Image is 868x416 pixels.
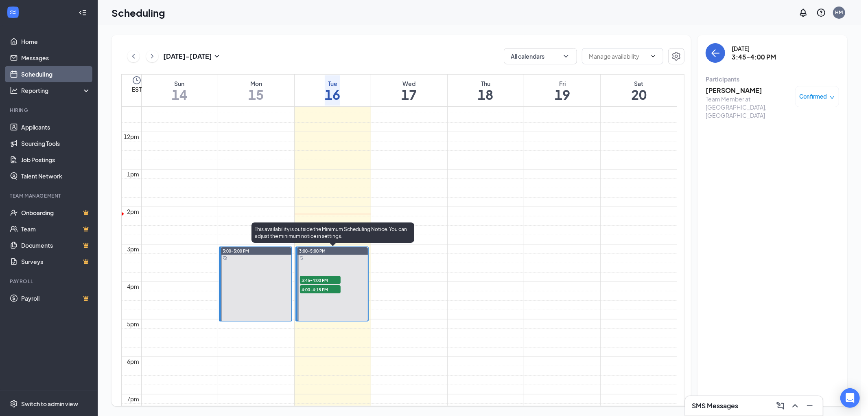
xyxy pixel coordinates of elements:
a: DocumentsCrown [21,237,91,253]
button: Settings [668,48,684,64]
div: 1pm [126,169,141,178]
div: [DATE] [732,44,776,53]
div: 3pm [126,244,141,253]
a: PayrollCrown [21,290,91,306]
span: 3:45-4:00 PM [300,276,341,284]
svg: Collapse [79,9,87,17]
div: 2pm [126,207,141,216]
div: Mon [248,79,264,88]
a: Job Postings [21,152,91,168]
h1: 14 [172,88,187,101]
div: Open Intercom Messenger [840,388,860,408]
span: 3:00-5:00 PM [223,248,249,254]
button: All calendarsChevronDown [504,48,577,64]
a: Home [21,33,91,50]
svg: Notifications [798,8,808,18]
span: 4:00-4:15 PM [300,285,341,293]
h3: SMS Messages [692,401,738,410]
svg: WorkstreamLogo [9,8,17,16]
button: ComposeMessage [774,399,787,412]
button: back-button [706,43,725,63]
svg: Clock [132,75,142,85]
a: Talent Network [21,168,91,184]
h1: Scheduling [112,6,165,20]
h1: 20 [631,88,647,101]
a: Sourcing Tools [21,135,91,152]
a: September 14, 2025 [170,75,189,106]
h1: 16 [325,88,340,101]
svg: Settings [10,400,18,408]
h1: 17 [401,88,417,101]
div: 4pm [126,282,141,291]
div: 12pm [122,132,141,141]
a: September 15, 2025 [247,75,265,106]
span: down [829,95,835,100]
div: 7pm [126,394,141,403]
h1: 19 [555,88,570,101]
h3: [DATE] - [DATE] [163,52,212,61]
a: Scheduling [21,66,91,82]
svg: Sync [300,256,304,260]
div: Wed [401,79,417,88]
div: Team Management [10,192,89,199]
div: Sat [631,79,647,88]
div: Fri [555,79,570,88]
button: Minimize [803,399,816,412]
svg: ChevronUp [790,401,800,411]
h1: 15 [248,88,264,101]
svg: ChevronDown [562,52,570,60]
svg: ComposeMessage [776,401,785,411]
a: September 17, 2025 [400,75,418,106]
a: Messages [21,50,91,66]
div: This availability is outside the Minimum Scheduling Notice. You can adjust the minimum notice in ... [251,222,414,243]
div: Reporting [21,86,91,95]
div: Hiring [10,107,89,114]
a: Applicants [21,119,91,135]
div: Team Member at [GEOGRAPHIC_DATA], [GEOGRAPHIC_DATA] [706,95,791,119]
svg: ArrowLeft [711,48,720,58]
button: ChevronUp [789,399,802,412]
h3: [PERSON_NAME] [706,86,791,95]
a: September 20, 2025 [630,75,648,106]
h3: 3:45-4:00 PM [732,53,776,62]
svg: QuestionInfo [816,8,826,18]
svg: Sync [223,256,227,260]
svg: ChevronLeft [129,51,138,61]
svg: Settings [671,51,681,61]
div: Payroll [10,278,89,285]
div: Participants [706,75,839,83]
a: September 18, 2025 [477,75,495,106]
span: Confirmed [800,92,827,101]
div: 5pm [126,319,141,328]
svg: ChevronRight [148,51,156,61]
button: ChevronRight [146,50,158,62]
div: Thu [478,79,494,88]
div: Tue [325,79,340,88]
svg: ChevronDown [650,53,656,59]
div: Switch to admin view [21,400,78,408]
svg: Analysis [10,86,18,95]
svg: SmallChevronDown [212,51,222,61]
span: 3:00-5:00 PM [299,248,326,254]
a: TeamCrown [21,221,91,237]
svg: Minimize [805,401,815,411]
a: September 16, 2025 [323,75,342,106]
span: EST [132,85,142,93]
div: 6pm [126,357,141,366]
a: SurveysCrown [21,253,91,270]
div: Sun [172,79,187,88]
h1: 18 [478,88,494,101]
button: ChevronLeft [127,50,140,62]
a: OnboardingCrown [21,205,91,221]
input: Manage availability [589,52,647,61]
a: September 19, 2025 [553,75,572,106]
div: HM [835,9,843,16]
